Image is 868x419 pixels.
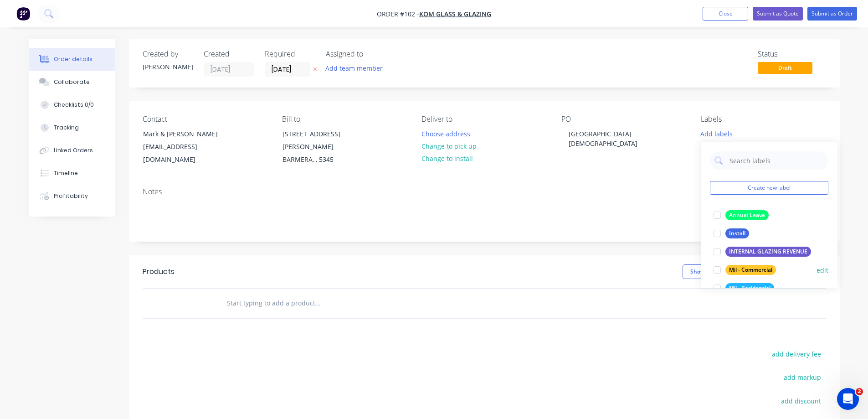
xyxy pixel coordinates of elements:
[725,228,749,238] div: Install
[326,62,388,74] button: Add team member
[696,127,738,140] button: Add labels
[282,153,358,166] div: BARMERA, , 5345
[561,127,675,150] div: [GEOGRAPHIC_DATA][DEMOGRAPHIC_DATA]
[143,115,267,124] div: Contact
[29,185,115,207] button: Profitability
[416,140,481,152] button: Change to pick up
[710,264,780,276] button: Mil - Commercial
[377,10,419,18] span: Order #102 -
[419,10,491,18] a: KOM GLASS & GLAZING
[282,128,358,153] div: [STREET_ADDRESS][PERSON_NAME]
[703,7,748,21] button: Close
[779,371,826,383] button: add markup
[817,265,828,275] button: edit
[143,50,193,58] div: Created by
[29,71,115,93] button: Collaborate
[29,93,115,116] button: Checklists 0/0
[226,294,409,312] input: Start typing to add a product...
[54,146,93,155] div: Linked Orders
[265,50,315,58] div: Required
[729,151,824,170] input: Search labels
[758,62,812,73] span: Draft
[421,115,546,124] div: Deliver to
[29,162,115,185] button: Timeline
[416,152,478,165] button: Change to install
[326,50,417,58] div: Assigned to
[29,139,115,162] button: Linked Orders
[710,181,828,195] button: Create new label
[143,266,175,277] div: Products
[710,209,772,222] button: Annual Leave
[701,115,826,124] div: Labels
[683,264,753,279] button: Show / Hide columns
[16,7,30,21] img: Factory
[54,169,78,177] div: Timeline
[856,388,863,395] span: 2
[54,192,88,200] div: Profitability
[282,115,407,124] div: Bill to
[54,124,79,132] div: Tracking
[143,140,219,166] div: [EMAIL_ADDRESS][DOMAIN_NAME]
[29,48,115,71] button: Order details
[143,187,826,196] div: Notes
[275,127,366,166] div: [STREET_ADDRESS][PERSON_NAME]BARMERA, , 5345
[54,101,94,109] div: Checklists 0/0
[143,128,219,140] div: Mark & [PERSON_NAME]
[837,388,859,410] iframe: Intercom live chat
[54,78,90,86] div: Collaborate
[758,50,826,58] div: Status
[753,7,803,21] button: Submit as Quote
[725,247,811,257] div: INTERNAL GLAZING REVENUE
[725,283,774,293] div: Mil - Residential
[725,265,776,275] div: Mil - Commercial
[710,245,815,258] button: INTERNAL GLAZING REVENUE
[725,210,769,220] div: Annual Leave
[54,55,92,63] div: Order details
[29,116,115,139] button: Tracking
[710,227,753,240] button: Install
[710,282,778,295] button: Mil - Residential
[204,50,254,58] div: Created
[807,7,857,21] button: Submit as Order
[776,394,826,407] button: add discount
[561,115,686,124] div: PO
[135,127,226,166] div: Mark & [PERSON_NAME][EMAIL_ADDRESS][DOMAIN_NAME]
[143,62,193,72] div: [PERSON_NAME]
[767,348,826,360] button: add delivery fee
[416,127,475,140] button: Choose address
[320,62,387,74] button: Add team member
